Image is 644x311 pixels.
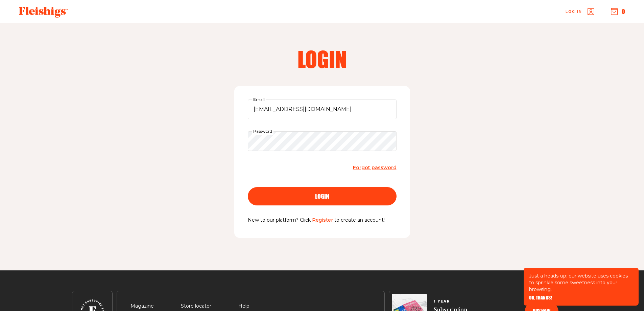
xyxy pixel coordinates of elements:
[566,9,582,14] span: Log in
[434,299,467,304] span: 1 YEAR
[248,131,397,151] input: Password
[529,272,633,293] p: Just a heads-up: our website uses cookies to sprinkle some sweetness into your browsing.
[248,99,397,119] input: Email
[566,8,594,15] a: Log in
[252,96,266,103] label: Email
[181,303,211,309] a: Store locator
[130,302,154,310] span: Magazine
[312,217,333,223] a: Register
[248,187,397,205] button: login
[181,302,211,310] span: Store locator
[130,303,154,309] a: Magazine
[611,8,625,15] button: 0
[353,164,397,171] span: Forgot password
[238,303,249,309] a: Help
[252,128,273,135] label: Password
[238,302,249,310] span: Help
[353,163,397,172] a: Forgot password
[248,216,397,224] p: New to our platform? Click to create an account!
[529,295,552,300] button: OK, THANKS!
[315,193,329,199] span: login
[236,48,409,70] h2: Login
